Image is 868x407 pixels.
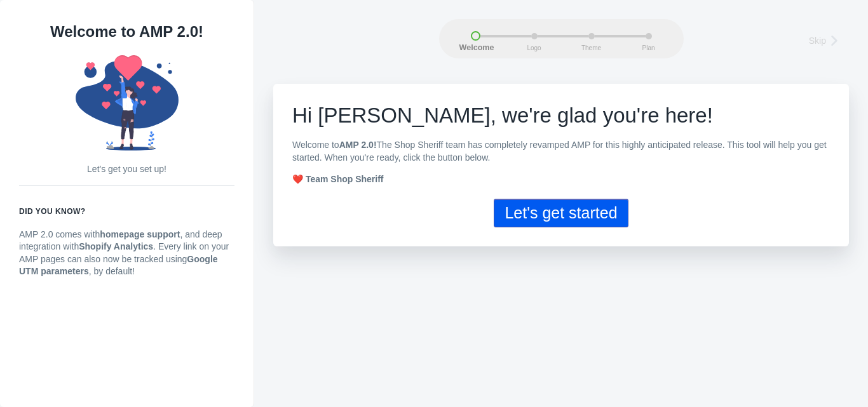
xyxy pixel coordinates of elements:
[79,241,153,251] strong: Shopify Analytics
[633,44,665,51] span: Plan
[809,34,826,47] span: Skip
[19,254,218,277] strong: Google UTM parameters
[459,44,491,53] span: Welcome
[292,103,517,127] span: Hi [PERSON_NAME], w
[339,140,377,150] b: AMP 2.0!
[292,174,384,184] strong: ❤️ Team Shop Sheriff
[576,44,607,51] span: Theme
[519,44,550,51] span: Logo
[804,344,853,392] iframe: Drift Widget Chat Controller
[19,19,234,44] h1: Welcome to AMP 2.0!
[100,229,180,239] strong: homepage support
[19,229,234,278] p: AMP 2.0 comes with , and deep integration with . Every link on your AMP pages can also now be tra...
[19,163,234,176] p: Let's get you set up!
[292,139,830,164] p: Welcome to The Shop Sheriff team has completely revamped AMP for this highly anticipated release....
[494,199,628,227] button: Let's get started
[809,31,846,48] a: Skip
[19,205,234,218] h6: Did you know?
[292,103,830,128] h1: e're glad you're here!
